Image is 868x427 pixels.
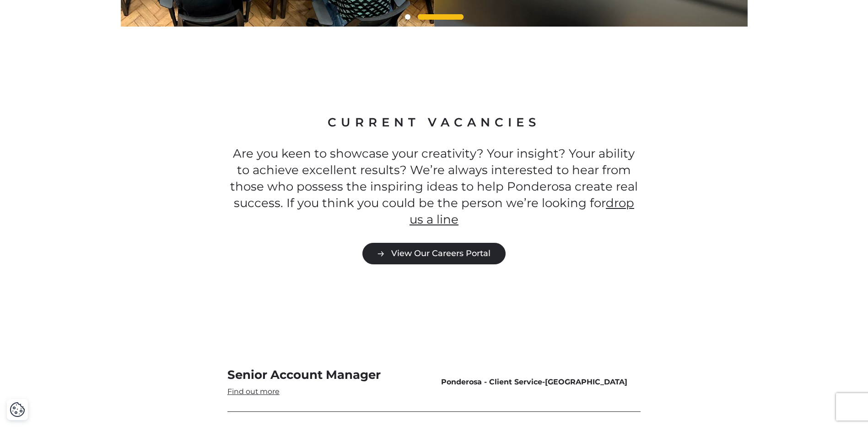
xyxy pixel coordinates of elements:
a: Senior Account Manager [227,367,427,397]
button: Cookie Settings [10,402,25,417]
span: - [441,377,641,388]
span: [GEOGRAPHIC_DATA] [545,378,627,386]
img: Revisit consent button [10,402,25,417]
h2: Current Vacancies [227,115,641,131]
p: Are you keen to showcase your creativity? Your insight? Your ability to achieve excellent results... [227,146,641,228]
span: Ponderosa - Client Service [441,378,542,386]
a: View Our Careers Portal [362,243,506,264]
